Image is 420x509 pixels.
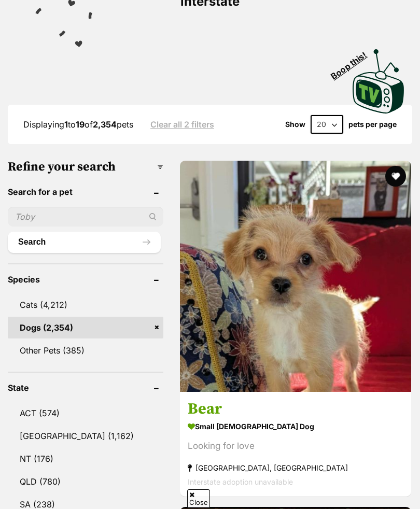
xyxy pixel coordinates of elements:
span: Interstate adoption unavailable [188,478,293,487]
input: Toby [8,207,163,227]
strong: 19 [76,119,85,130]
strong: 2,354 [93,119,117,130]
header: Species [8,275,163,284]
span: Displaying to of pets [23,119,133,130]
h3: Refine your search [8,160,163,174]
a: ACT (574) [8,402,163,424]
label: pets per page [348,120,397,129]
a: Boop this! [353,40,404,116]
img: PetRescue TV logo [353,49,404,114]
a: Other Pets (385) [8,340,163,361]
a: QLD (780) [8,471,163,492]
strong: 1 [64,119,68,130]
a: [GEOGRAPHIC_DATA] (1,162) [8,425,163,447]
strong: [GEOGRAPHIC_DATA], [GEOGRAPHIC_DATA] [188,461,403,475]
span: Show [285,120,305,129]
strong: small [DEMOGRAPHIC_DATA] Dog [188,419,403,434]
header: Search for a pet [8,187,163,196]
a: Dogs (2,354) [8,317,163,338]
button: Search [8,232,161,252]
h3: Bear [188,400,403,419]
a: Clear all 2 filters [150,120,214,129]
a: Bear small [DEMOGRAPHIC_DATA] Dog Looking for love [GEOGRAPHIC_DATA], [GEOGRAPHIC_DATA] Interstat... [180,392,411,497]
div: Looking for love [188,440,403,454]
a: Cats (4,212) [8,294,163,316]
button: favourite [385,166,406,187]
a: NT (176) [8,448,163,470]
header: State [8,383,163,392]
span: Boop this! [329,44,377,81]
span: Close [187,489,210,507]
img: Bear - Chihuahua x Cavalier King Charles Spaniel Dog [180,161,411,392]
